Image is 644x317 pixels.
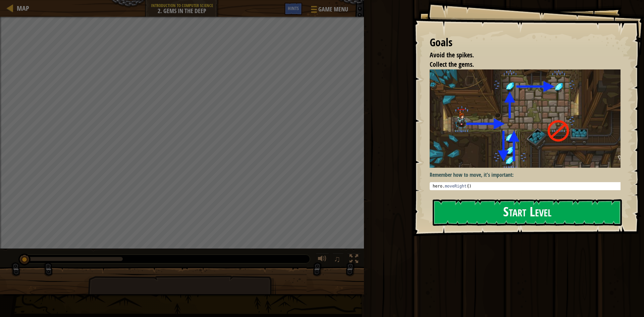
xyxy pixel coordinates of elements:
span: Game Menu [318,5,348,14]
img: Gems in the deep [430,69,626,168]
button: ♫ [332,253,344,267]
li: Collect the gems. [421,60,619,69]
span: Collect the gems. [430,60,474,69]
span: Avoid the spikes. [430,50,474,59]
span: ♫ [334,254,340,264]
button: Game Menu [306,3,352,18]
p: Remember how to move, it's important: [430,171,626,179]
a: Map [13,4,29,13]
span: Hints [288,5,299,11]
button: Adjust volume [316,253,329,267]
span: Map [17,4,29,13]
button: Toggle fullscreen [347,253,361,267]
button: Start Level [433,199,622,226]
li: Avoid the spikes. [421,50,619,60]
div: Goals [430,35,621,50]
